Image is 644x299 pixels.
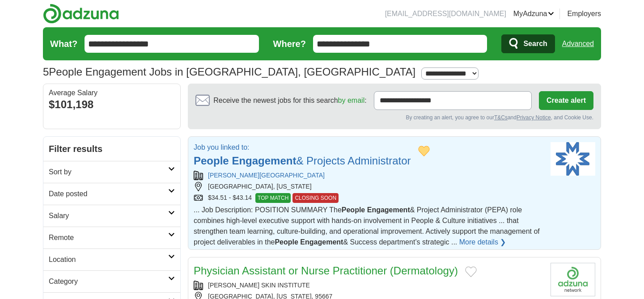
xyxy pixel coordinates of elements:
a: MyAdzuna [513,8,555,19]
h2: Category [49,276,168,287]
a: Sort by [43,161,180,183]
p: Job you linked to: [194,142,411,153]
span: Search [523,35,547,53]
span: 5 [43,64,49,80]
a: Advanced [562,35,594,53]
strong: Engagement [300,238,343,246]
strong: People [194,155,229,167]
a: More details ❯ [459,237,506,248]
h1: People Engagement Jobs in [GEOGRAPHIC_DATA], [GEOGRAPHIC_DATA] [43,66,415,78]
a: T&Cs [494,114,508,121]
h2: Date posted [49,189,168,199]
li: [EMAIL_ADDRESS][DOMAIN_NAME] [385,8,506,19]
a: Location [43,248,180,270]
a: Remote [43,227,180,248]
button: Create alert [539,91,593,110]
h2: Remote [49,232,168,243]
img: Company logo [551,263,595,296]
span: Receive the newest jobs for this search : [213,95,366,106]
h2: Filter results [43,137,180,161]
h2: Location [49,254,168,265]
a: Physician Assistant or Nurse Practitioner (Dermatology) [194,265,458,277]
div: [PERSON_NAME] SKIN INSTITUTE [194,281,543,290]
span: CLOSING SOON [292,193,339,203]
div: $101,198 [49,97,175,113]
h2: Sort by [49,167,168,177]
div: Average Salary [49,89,175,97]
a: People Engagement& Projects Administrator [194,155,411,167]
button: Search [501,34,555,53]
span: ... Job Description: POSITION SUMMARY The & Project Administrator (PEPA) role combines high-level... [194,206,540,246]
strong: People [342,206,365,214]
img: Marshall Medical Center logo [551,142,595,176]
h2: Salary [49,211,168,221]
div: [GEOGRAPHIC_DATA], [US_STATE] [194,182,543,191]
a: Privacy Notice [517,114,551,121]
img: Adzuna logo [43,4,119,24]
strong: Engagement [232,155,296,167]
div: By creating an alert, you agree to our and , and Cookie Use. [195,114,593,122]
button: Add to favorite jobs [465,266,477,277]
strong: People [275,238,298,246]
strong: Engagement [367,206,410,214]
a: [PERSON_NAME][GEOGRAPHIC_DATA] [208,172,325,179]
a: Employers [567,8,601,19]
button: Add to favorite jobs [418,146,430,156]
div: $34.51 - $43.14 [194,193,543,203]
span: TOP MATCH [255,193,291,203]
label: Where? [273,37,306,51]
a: by email [338,97,365,104]
label: What? [50,37,77,51]
a: Date posted [43,183,180,205]
a: Salary [43,205,180,227]
a: Category [43,270,180,292]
